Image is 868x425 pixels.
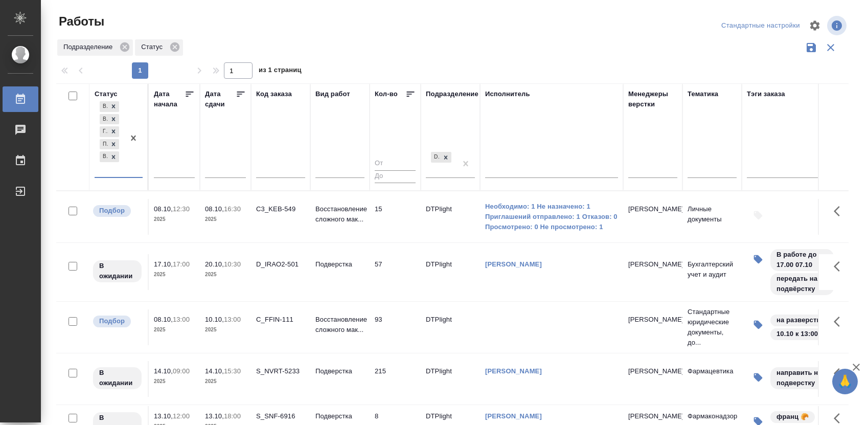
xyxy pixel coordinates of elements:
p: франц 🥐 [776,412,809,422]
p: Подверстка [315,366,364,376]
p: 08.10, [154,205,173,213]
div: Вид работ [315,89,350,99]
a: [PERSON_NAME] [485,412,542,420]
p: 10.10 к 13:00 [776,329,818,339]
p: 14.10, [205,367,224,375]
td: DTPlight [421,254,480,290]
div: Дата сдачи [205,89,236,109]
p: 17:00 [173,260,190,268]
p: передать на подвёрстку [776,274,828,294]
p: 13.10, [205,412,224,420]
p: Бухгалтерский учет и аудит [688,259,737,280]
td: 215 [370,361,421,397]
p: Статус [141,42,166,52]
input: До [375,170,416,183]
p: направить на подверстку [776,368,828,388]
button: Здесь прячутся важные кнопки [828,199,852,223]
button: Изменить тэги [747,248,769,271]
div: C3_KEB-549 [256,204,305,214]
div: Менеджеры верстки [628,89,677,109]
div: D_IRAO2-501 [256,259,305,270]
p: 2025 [154,376,195,387]
p: 2025 [205,214,246,225]
p: 08.10, [154,316,173,323]
p: Подверстка [315,259,364,270]
div: DTPlight [431,152,440,163]
p: 12:00 [173,412,190,420]
div: направить на подверстку [769,366,835,390]
div: Статус [95,89,118,99]
p: 14.10, [154,367,173,375]
p: [PERSON_NAME] [628,315,677,325]
button: Изменить тэги [747,314,769,336]
td: 57 [370,254,421,290]
span: Посмотреть информацию [827,16,849,35]
p: Подверстка [315,411,364,421]
p: В работе до 17.00 07.10 [776,250,828,270]
p: 2025 [205,376,246,387]
p: 18:00 [224,412,241,420]
div: DTPlight [430,151,452,164]
p: 17.10, [154,260,173,268]
a: [PERSON_NAME] [485,367,542,375]
p: 20.10, [205,260,224,268]
p: Подбор [99,316,125,326]
div: В работе [100,101,108,112]
div: Дата начала [154,89,185,109]
div: split button [719,18,803,34]
p: 10.10, [205,316,224,323]
p: 08.10, [205,205,224,213]
div: Исполнитель назначен, приступать к работе пока рано [92,366,143,390]
p: Стандартные юридические документы, до... [688,307,737,348]
p: [PERSON_NAME] [628,259,677,270]
p: Восстановление сложного мак... [315,204,364,225]
div: Выполнен [100,151,108,162]
p: [PERSON_NAME] [628,411,677,421]
div: Исполнитель [485,89,530,99]
p: В ожидании [99,261,135,281]
p: 09:00 [173,367,190,375]
p: [PERSON_NAME] [628,204,677,214]
div: Подбор [100,139,108,150]
td: DTPlight [421,199,480,235]
p: 13:00 [224,316,241,323]
p: 13:00 [173,316,190,323]
a: Необходимо: 1 Не назначено: 1 Приглашений отправлено: 1 Отказов: 0 Просмотрено: 0 Не просмотрено: 1 [485,202,618,232]
div: Кол-во [375,89,398,99]
p: Личные документы [688,204,737,225]
td: DTPlight [421,309,480,345]
p: 2025 [205,270,246,280]
p: 2025 [205,325,246,335]
p: Подбор [99,206,125,216]
a: [PERSON_NAME] [485,260,542,268]
p: Восстановление сложного мак... [315,315,364,335]
div: Статус [135,39,183,56]
button: Здесь прячутся важные кнопки [828,309,852,334]
p: 13.10, [154,412,173,420]
div: Исполнитель назначен, приступать к работе пока рано [92,259,143,283]
div: В работе, В ожидании, Готов к работе, Подбор, Выполнен [99,100,120,113]
p: 2025 [154,270,195,280]
span: из 1 страниц [259,64,302,79]
button: 🙏 [832,369,858,394]
p: 10:30 [224,260,241,268]
button: Изменить тэги [747,366,769,389]
td: 93 [370,309,421,345]
p: В ожидании [99,368,135,388]
p: Фармацевтика [688,366,737,376]
button: Добавить тэги [747,204,769,227]
div: В работе, В ожидании, Готов к работе, Подбор, Выполнен [99,138,120,151]
p: Подразделение [63,42,116,52]
p: 12:30 [173,205,190,213]
p: на разверстке [776,315,824,325]
button: Здесь прячутся важные кнопки [828,254,852,279]
div: В работе, В ожидании, Готов к работе, Подбор, Выполнен [99,125,120,138]
p: [PERSON_NAME] [628,366,677,376]
div: Подразделение [57,39,133,56]
p: 16:30 [224,205,241,213]
div: Подразделение [426,89,478,99]
div: В ожидании [100,114,108,125]
div: Код заказа [256,89,292,99]
div: C_FFIN-111 [256,315,305,325]
p: 2025 [154,214,195,225]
